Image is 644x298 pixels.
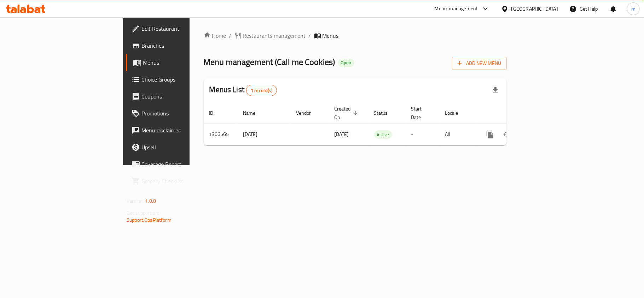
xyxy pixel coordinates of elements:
[246,85,277,96] div: Total records count
[445,109,468,117] span: Locale
[323,31,339,40] span: Menus
[440,124,476,145] td: All
[204,31,507,40] nav: breadcrumb
[499,126,516,143] button: Change Status
[338,60,354,66] span: Open
[141,160,225,168] span: Coverage Report
[127,208,159,217] span: Get support on:
[452,57,507,70] button: Add New Menu
[458,59,501,68] span: Add New Menu
[487,82,504,99] div: Export file
[374,109,397,117] span: Status
[126,156,231,173] a: Coverage Report
[234,31,306,40] a: Restaurants management
[126,105,231,122] a: Promotions
[482,126,499,143] button: more
[374,130,392,139] div: Active
[338,59,354,67] div: Open
[243,31,306,40] span: Restaurants management
[243,109,265,117] span: Name
[335,130,349,139] span: [DATE]
[141,143,225,151] span: Upsell
[141,75,225,84] span: Choice Groups
[141,126,225,135] span: Menu disclaimer
[435,5,478,13] div: Menu-management
[374,131,392,139] span: Active
[126,54,231,71] a: Menus
[126,37,231,54] a: Branches
[209,84,277,96] h2: Menus List
[127,215,172,225] a: Support.OpsPlatform
[141,24,225,33] span: Edit Restaurant
[126,139,231,156] a: Upsell
[126,71,231,88] a: Choice Groups
[335,105,360,121] span: Created On
[126,173,231,190] a: Grocery Checklist
[204,102,555,145] table: enhanced table
[476,102,555,124] th: Actions
[631,5,636,13] span: m
[411,105,431,121] span: Start Date
[238,124,291,145] td: [DATE]
[309,31,311,40] li: /
[246,87,277,94] span: 1 record(s)
[127,196,144,205] span: Version:
[406,124,440,145] td: -
[296,109,320,117] span: Vendor
[141,92,225,101] span: Coupons
[141,177,225,185] span: Grocery Checklist
[126,122,231,139] a: Menu disclaimer
[145,196,156,205] span: 1.0.0
[126,88,231,105] a: Coupons
[511,5,558,13] div: [GEOGRAPHIC_DATA]
[141,41,225,50] span: Branches
[141,109,225,118] span: Promotions
[126,20,231,37] a: Edit Restaurant
[209,109,223,117] span: ID
[204,54,335,70] span: Menu management ( Call me Cookies )
[143,58,225,67] span: Menus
